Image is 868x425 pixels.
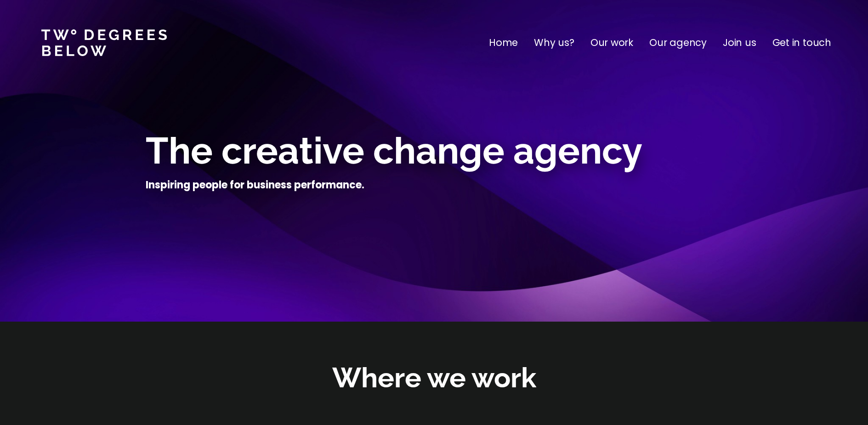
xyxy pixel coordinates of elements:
a: Our agency [649,35,707,50]
a: Why us? [534,35,574,50]
a: Our work [590,35,633,50]
span: The creative change agency [146,129,642,172]
a: Join us [723,35,756,50]
h2: Where we work [332,359,536,397]
a: Get in touch [772,35,831,50]
h4: Inspiring people for business performance. [146,178,364,192]
a: Home [489,35,518,50]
